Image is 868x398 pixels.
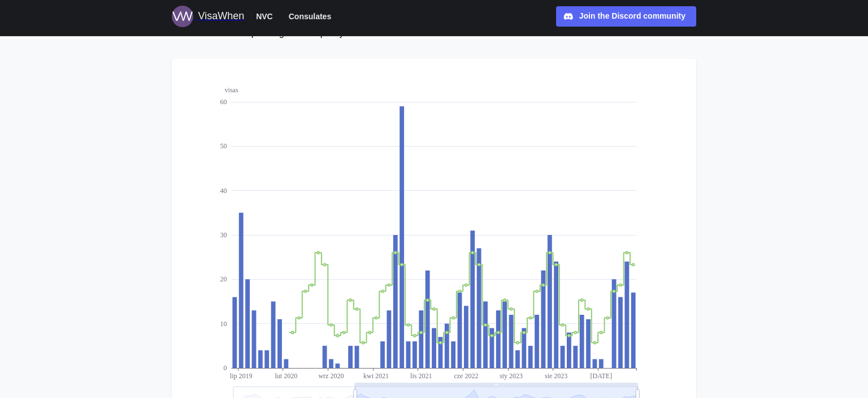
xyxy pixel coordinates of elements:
text: 10 [220,319,227,327]
text: kwi 2021 [363,372,389,380]
text: lis 2021 [410,372,432,380]
a: Join the Discord community [556,6,696,27]
a: Logo for VisaWhen VisaWhen [172,6,244,27]
span: NVC [256,10,273,23]
span: Consulates [289,10,331,23]
text: sty 2023 [500,372,523,380]
text: 60 [220,98,227,106]
div: Join the Discord community [579,10,685,23]
text: 40 [220,186,227,194]
text: sie 2023 [545,372,567,380]
text: 0 [224,364,227,372]
img: Logo for VisaWhen [172,6,193,27]
text: visas [225,86,238,94]
div: VisaWhen [198,8,244,24]
text: 50 [220,142,227,150]
text: lut 2020 [275,372,297,380]
text: wrz 2020 [318,372,344,380]
text: cze 2022 [454,372,478,380]
text: [DATE] [590,372,612,380]
text: 30 [220,231,227,239]
button: NVC [251,9,278,24]
button: Consulates [284,9,336,24]
text: 20 [220,275,227,283]
text: lip 2019 [230,372,253,380]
